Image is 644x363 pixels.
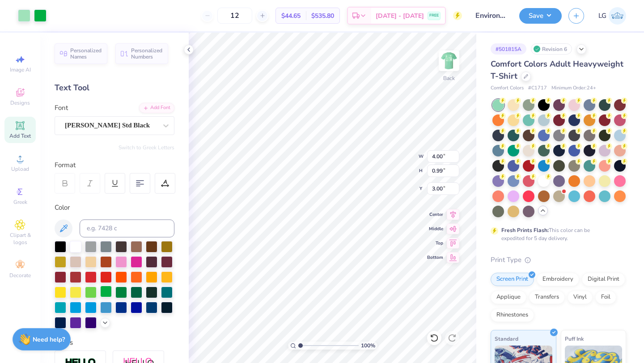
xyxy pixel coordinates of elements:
[429,13,439,19] span: FREE
[311,11,334,21] span: $535.80
[13,198,27,206] span: Greek
[361,342,375,350] span: 100 %
[80,219,174,237] input: e.g. 7428 c
[595,291,616,304] div: Foil
[491,308,534,322] div: Rhinestones
[501,227,549,234] strong: Fresh Prints Flash:
[11,165,29,173] span: Upload
[4,232,36,246] span: Clipart & logos
[440,52,458,70] img: Back
[376,11,424,21] span: [DATE] - [DATE]
[551,84,596,92] span: Minimum Order: 24 +
[70,47,102,60] span: Personalized Names
[33,335,65,344] strong: Need help?
[582,273,625,286] div: Digital Print
[9,132,31,139] span: Add Text
[568,291,593,304] div: Vinyl
[491,255,626,265] div: Print Type
[139,103,174,113] div: Add Font
[501,226,611,242] div: This color can be expedited for 5 day delivery.
[427,240,443,246] span: Top
[537,273,579,286] div: Embroidery
[119,144,174,151] button: Switch to Greek Letters
[469,7,513,25] input: Untitled Design
[491,291,526,304] div: Applique
[491,43,526,55] div: # 501815A
[427,211,443,218] span: Center
[55,160,175,170] div: Format
[528,84,547,92] span: # C1717
[598,7,626,25] a: LG
[491,273,534,286] div: Screen Print
[609,7,626,25] img: Lijo George
[131,47,163,60] span: Personalized Numbers
[281,11,301,21] span: $44.65
[9,272,31,279] span: Decorate
[531,43,572,55] div: Revision 6
[598,11,606,21] span: LG
[217,8,252,24] input: – –
[491,84,524,92] span: Comfort Colors
[427,226,443,232] span: Middle
[55,103,68,113] label: Font
[519,8,562,24] button: Save
[491,59,623,81] span: Comfort Colors Adult Heavyweight T-Shirt
[443,74,455,82] div: Back
[10,66,31,73] span: Image AI
[565,334,584,343] span: Puff Ink
[529,291,565,304] div: Transfers
[10,99,30,106] span: Designs
[495,334,518,343] span: Standard
[55,203,174,213] div: Color
[55,82,174,94] div: Text Tool
[55,338,174,348] div: Styles
[427,254,443,261] span: Bottom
